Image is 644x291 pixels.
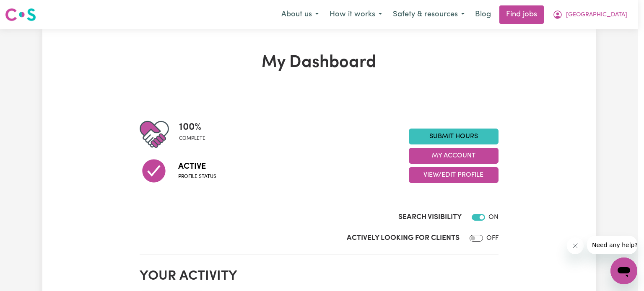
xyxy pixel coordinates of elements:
[5,5,36,24] a: Careseekers logo
[488,214,499,221] span: ON
[140,53,499,73] h1: My Dashboard
[179,120,212,149] div: Profile completeness: 100%
[324,6,387,23] button: How it works
[387,6,470,23] button: Safety & resources
[5,7,36,22] img: Careseekers logo
[179,135,205,142] span: complete
[276,6,324,23] button: About us
[5,6,51,13] span: Need any help?
[347,233,460,244] label: Actively Looking for Clients
[470,5,496,24] a: Blog
[178,160,216,173] span: Active
[398,212,462,223] label: Search Visibility
[499,5,544,24] a: Find jobs
[610,258,637,284] iframe: Button to launch messaging window
[409,129,499,144] a: Submit Hours
[567,237,584,254] iframe: Close message
[409,167,499,183] button: View/Edit Profile
[566,10,627,20] span: [GEOGRAPHIC_DATA]
[179,120,205,135] span: 100 %
[547,6,633,23] button: My Account
[486,235,499,242] span: OFF
[587,236,637,254] iframe: Message from company
[178,173,216,180] span: Profile status
[409,148,499,164] button: My Account
[140,268,499,284] h2: Your activity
